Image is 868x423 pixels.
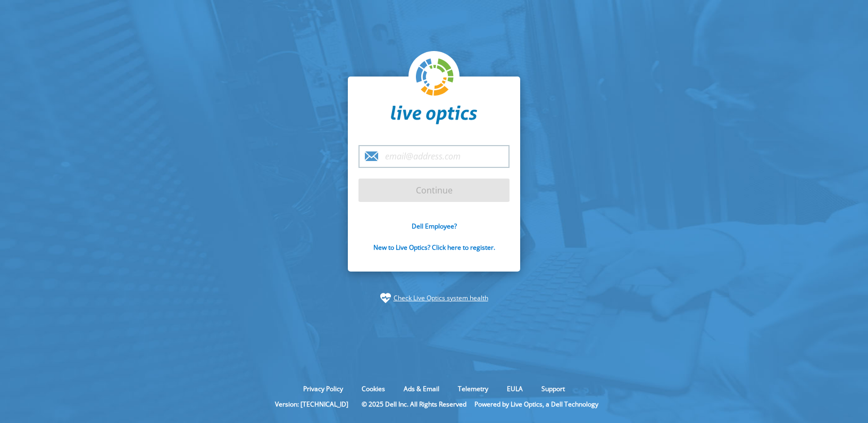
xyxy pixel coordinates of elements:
img: liveoptics-logo.svg [416,58,454,97]
a: New to Live Optics? Click here to register. [373,243,495,252]
a: Check Live Optics system health [394,293,488,303]
a: Cookies [354,384,393,393]
li: © 2025 Dell Inc. All Rights Reserved [356,400,472,409]
a: Privacy Policy [295,384,351,393]
a: EULA [499,384,531,393]
li: Powered by Live Optics, a Dell Technology [474,400,598,409]
a: Telemetry [450,384,496,393]
a: Support [533,384,573,393]
li: Version: [TECHNICAL_ID] [270,400,354,409]
input: email@address.com [358,145,510,168]
img: liveoptics-word.svg [391,105,477,124]
img: status-check-icon.svg [380,293,391,303]
a: Ads & Email [396,384,447,393]
a: Dell Employee? [412,222,457,231]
